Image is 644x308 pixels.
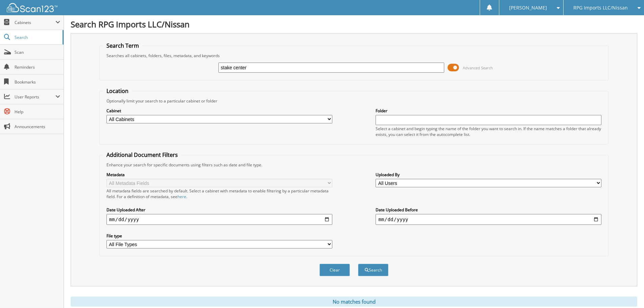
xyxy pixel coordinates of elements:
[106,108,332,114] label: Cabinet
[376,108,601,114] label: Folder
[610,276,644,308] iframe: Chat Widget
[7,3,57,12] img: scan123-logo-white.svg
[15,109,60,115] span: Help
[376,126,601,137] div: Select a cabinet and begin typing the name of the folder you want to search in. If the name match...
[15,49,60,55] span: Scan
[376,172,601,177] label: Uploaded By
[103,87,132,95] legend: Location
[376,214,601,225] input: end
[106,172,332,177] label: Metadata
[103,42,142,49] legend: Search Term
[463,65,493,70] span: Advanced Search
[106,188,332,199] div: All metadata fields are searched by default. Select a cabinet with metadata to enable filtering b...
[15,64,60,70] span: Reminders
[177,194,186,199] a: here
[15,124,60,129] span: Announcements
[71,297,637,307] div: No matches found
[103,98,605,104] div: Optionally limit your search to a particular cabinet or folder
[106,233,332,239] label: File type
[103,162,605,168] div: Enhance your search for specific documents using filters such as date and file type.
[358,264,388,276] button: Search
[103,53,605,58] div: Searches all cabinets, folders, files, metadata, and keywords
[15,94,55,100] span: User Reports
[15,79,60,85] span: Bookmarks
[15,20,55,25] span: Cabinets
[509,6,547,10] span: [PERSON_NAME]
[319,264,350,276] button: Clear
[103,151,181,159] legend: Additional Document Filters
[573,6,628,10] span: RPG Imports LLC/Nissan
[376,207,601,213] label: Date Uploaded Before
[106,207,332,213] label: Date Uploaded After
[106,214,332,225] input: start
[71,19,637,30] h1: Search RPG Imports LLC/Nissan
[15,34,59,40] span: Search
